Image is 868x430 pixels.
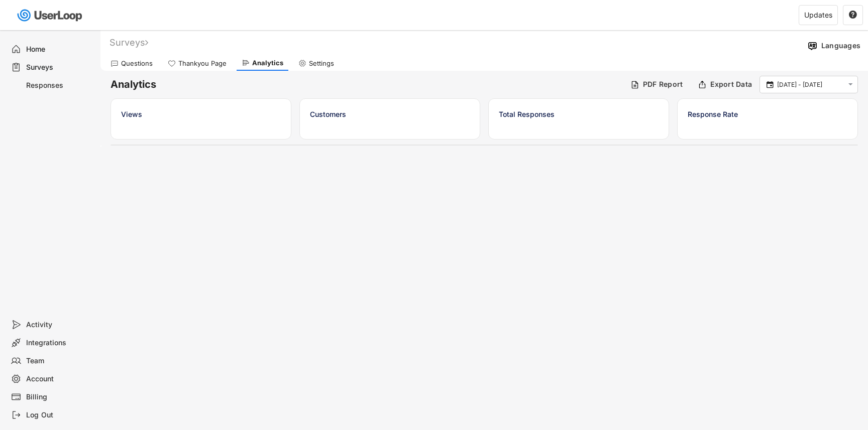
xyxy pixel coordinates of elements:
div: Questions [121,59,153,68]
div: Integrations [26,338,92,348]
div: Billing [26,392,92,402]
div: Export Data [710,80,752,89]
input: Select Date Range [777,80,843,90]
div: Response Rate [688,109,847,119]
div: Surveys [26,63,92,72]
div: Thankyou Page [178,59,227,68]
div: Views [121,109,281,119]
div: Home [26,45,92,54]
button:  [765,80,775,89]
div: Activity [26,320,92,330]
text:  [848,80,853,89]
div: Log Out [26,410,92,420]
div: Surveys [110,37,148,48]
img: Language%20Icon.svg [807,41,818,51]
div: Account [26,374,92,384]
div: Analytics [252,59,283,67]
div: Languages [821,41,860,50]
img: userloop-logo-01.svg [15,5,86,26]
button:  [846,80,855,89]
div: Total Responses [499,109,659,119]
div: Settings [309,59,334,68]
h6: Analytics [111,78,623,91]
div: Updates [804,12,832,19]
button:  [848,11,857,20]
div: Customers [310,109,470,119]
div: PDF Report [643,80,683,89]
text:  [767,80,774,89]
text:  [849,10,857,19]
div: Team [26,356,92,366]
div: Responses [26,81,92,90]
